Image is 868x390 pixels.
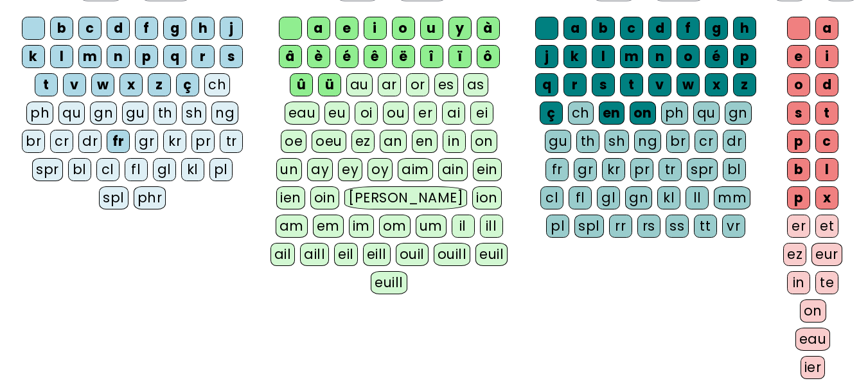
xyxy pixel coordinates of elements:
[135,130,158,153] div: gr
[163,17,186,40] div: g
[351,130,375,153] div: ez
[50,17,73,40] div: b
[26,102,53,125] div: ph
[597,186,620,209] div: gl
[324,102,350,125] div: eu
[414,102,437,125] div: er
[733,17,756,40] div: h
[91,73,114,96] div: w
[78,45,102,68] div: m
[815,73,838,96] div: d
[687,158,718,181] div: spr
[307,17,330,40] div: a
[307,158,333,181] div: ay
[592,17,615,40] div: b
[574,215,604,238] div: spl
[364,45,387,68] div: ê
[163,45,186,68] div: q
[96,158,120,181] div: cl
[630,102,656,125] div: on
[406,73,429,96] div: or
[634,130,661,153] div: ng
[787,158,810,181] div: b
[191,45,215,68] div: r
[546,215,569,238] div: pl
[677,45,700,68] div: o
[191,130,215,153] div: pr
[599,102,624,125] div: en
[609,215,632,238] div: rr
[535,73,558,96] div: q
[125,158,148,181] div: fl
[448,17,472,40] div: y
[318,73,341,96] div: ü
[725,102,752,125] div: gn
[50,45,73,68] div: l
[122,102,148,125] div: gu
[722,215,745,238] div: vr
[630,158,653,181] div: pr
[677,17,700,40] div: f
[620,45,643,68] div: m
[335,45,359,68] div: é
[281,130,306,153] div: oe
[695,130,718,153] div: cr
[335,17,359,40] div: e
[714,186,750,209] div: mm
[787,271,810,294] div: in
[107,17,130,40] div: d
[279,45,302,68] div: â
[545,158,569,181] div: fr
[344,186,467,209] div: [PERSON_NAME]
[637,215,660,238] div: rs
[135,17,158,40] div: f
[540,102,563,125] div: ç
[334,243,358,266] div: eil
[58,102,85,125] div: qu
[420,45,443,68] div: î
[545,130,571,153] div: gu
[705,73,728,96] div: x
[815,186,838,209] div: x
[602,158,625,181] div: kr
[592,45,615,68] div: l
[463,73,488,96] div: as
[811,243,842,266] div: eur
[443,130,466,153] div: in
[800,299,826,323] div: on
[563,45,587,68] div: k
[472,186,502,209] div: ion
[471,130,497,153] div: on
[787,73,810,96] div: o
[535,45,558,68] div: j
[452,215,475,238] div: il
[815,45,838,68] div: i
[666,130,689,153] div: br
[620,73,643,96] div: t
[181,158,204,181] div: kl
[592,73,615,96] div: s
[470,102,493,125] div: ei
[705,17,728,40] div: g
[176,73,199,96] div: ç
[307,45,330,68] div: è
[416,215,447,238] div: um
[209,158,233,181] div: pl
[412,130,438,153] div: en
[355,102,378,125] div: oi
[787,45,810,68] div: e
[368,158,393,181] div: oy
[90,102,117,125] div: gn
[50,130,73,153] div: cr
[815,215,838,238] div: et
[448,45,472,68] div: ï
[211,102,238,125] div: ng
[338,158,362,181] div: ey
[378,73,401,96] div: ar
[220,17,243,40] div: j
[363,243,391,266] div: eill
[63,73,86,96] div: v
[657,186,680,209] div: kl
[276,158,302,181] div: un
[473,158,502,181] div: ein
